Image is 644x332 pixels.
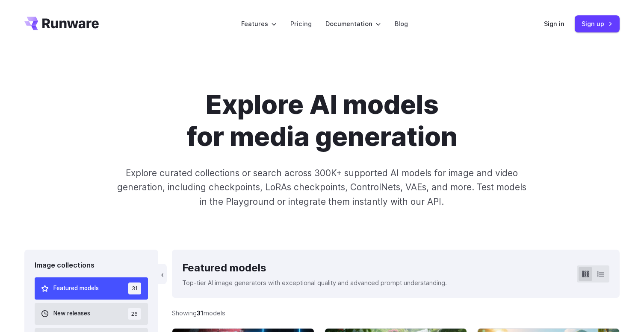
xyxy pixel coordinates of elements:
span: 31 [128,282,141,294]
label: Features [241,19,277,29]
strong: 31 [197,309,204,317]
p: Explore curated collections or search across 300K+ supported AI models for image and video genera... [114,166,530,209]
button: Featured models 31 [35,277,148,299]
span: New releases [53,309,90,318]
p: Top-tier AI image generators with exceptional quality and advanced prompt understanding. [182,278,447,288]
button: ‹ [158,264,167,284]
div: Featured models [182,260,447,276]
a: Sign in [544,19,564,29]
div: Image collections [35,260,148,271]
span: 26 [128,308,141,320]
a: Go to / [24,17,99,30]
div: Showing models [172,308,225,318]
a: Sign up [575,15,620,32]
a: Pricing [290,19,312,29]
button: New releases 26 [35,303,148,325]
h1: Explore AI models for media generation [84,89,560,152]
span: Featured models [53,284,99,293]
a: Blog [395,19,408,29]
label: Documentation [325,19,381,29]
